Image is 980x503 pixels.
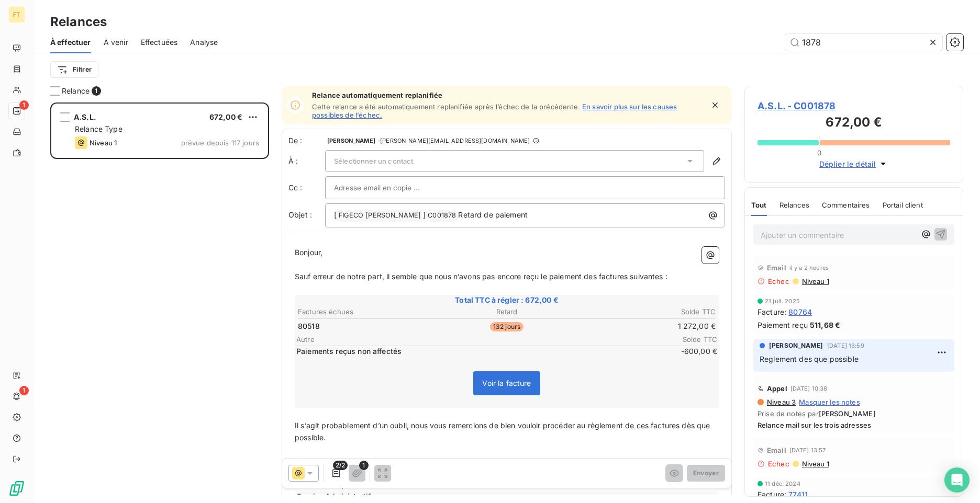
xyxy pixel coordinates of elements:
[817,148,821,157] span: 0
[298,321,320,331] span: 80518
[785,34,942,51] input: Rechercher
[758,99,950,113] span: A.S.L. - C001878
[765,298,800,304] span: 21 juil. 2025
[359,461,369,470] span: 1
[377,138,530,144] span: - [PERSON_NAME][EMAIL_ADDRESS][DOMAIN_NAME]
[50,13,107,31] h3: Relances
[788,489,808,500] span: 77411
[181,139,259,147] span: prévue depuis 117 jours
[767,264,786,272] span: Email
[758,421,950,429] span: Relance mail sur les trois adresses
[297,306,436,317] th: Factures échues
[760,355,859,363] span: Reglement des que possible
[295,421,712,442] span: Il s’agit probablement d’un oubli, nous vous remercions de bien vouloir procéder au règlement de ...
[758,409,950,418] span: Prise de notes par
[50,61,98,78] button: Filtrer
[654,346,717,357] span: -600,00 €
[768,460,789,468] span: Echec
[288,182,325,193] label: Cc :
[758,113,950,134] h3: 672,00 €
[288,156,325,166] label: À :
[19,386,29,395] span: 1
[296,335,654,344] span: Autre
[816,158,892,170] button: Déplier le détail
[104,37,128,48] span: À venir
[490,322,524,331] span: 132 jours
[295,457,352,466] span: Merci beaucoup
[810,319,840,330] span: 511,68 €
[654,335,717,344] span: Solde TTC
[779,201,809,209] span: Relances
[209,112,242,121] span: 672,00 €
[767,384,787,393] span: Appel
[819,409,876,418] span: [PERSON_NAME]
[801,277,829,285] span: Niveau 1
[801,460,829,468] span: Niveau 1
[74,112,96,121] span: A.S.L.
[765,481,800,487] span: 11 déc. 2024
[312,91,704,99] span: Relance automatiquement replanifiée
[50,37,91,48] span: À effectuer
[90,139,117,147] span: Niveau 1
[819,158,876,169] span: Déplier le détail
[766,398,796,406] span: Niveau 3
[944,467,970,493] div: Open Intercom Messenger
[334,157,413,165] span: Sélectionner un contact
[799,398,860,406] span: Masquer les notes
[296,295,717,305] span: Total TTC à régler : 672,00 €
[790,385,828,392] span: [DATE] 10:38
[788,306,812,317] span: 80764
[296,346,652,357] span: Paiements reçus non affectés
[190,37,218,48] span: Analyse
[141,37,178,48] span: Effectuées
[334,210,337,219] span: [
[337,210,422,222] span: FIGECO [PERSON_NAME]
[789,447,826,453] span: [DATE] 13:57
[333,461,348,470] span: 2/2
[8,6,25,23] div: FT
[769,341,823,350] span: [PERSON_NAME]
[50,102,269,503] div: grid
[92,86,101,96] span: 1
[334,180,447,196] input: Adresse email en copie ...
[437,306,576,317] th: Retard
[295,272,667,281] span: Sauf erreur de notre part, il semble que nous n’avons pas encore reçu le paiement des factures su...
[577,306,716,317] th: Solde TTC
[8,480,25,497] img: Logo LeanPay
[767,446,786,454] span: Email
[482,379,531,387] span: Voir la facture
[827,342,864,349] span: [DATE] 13:59
[288,210,312,219] span: Objet :
[19,100,29,110] span: 1
[758,319,808,330] span: Paiement reçu
[288,135,325,146] span: De :
[458,210,528,219] span: Retard de paiement
[751,201,767,209] span: Tout
[822,201,870,209] span: Commentaires
[426,210,458,222] span: C001878
[75,124,122,133] span: Relance Type
[312,102,677,119] a: En savoir plus sur les causes possibles de l’échec.
[687,465,725,482] button: Envoyer
[768,277,789,285] span: Echec
[327,138,375,144] span: [PERSON_NAME]
[758,306,786,317] span: Facture :
[789,265,829,271] span: il y a 2 heures
[883,201,923,209] span: Portail client
[312,102,580,111] span: Cette relance a été automatiquement replanifiée après l’échec de la précédente.
[62,86,90,96] span: Relance
[577,321,716,332] td: 1 272,00 €
[758,489,786,500] span: Facture :
[423,210,426,219] span: ]
[295,248,322,257] span: Bonjour,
